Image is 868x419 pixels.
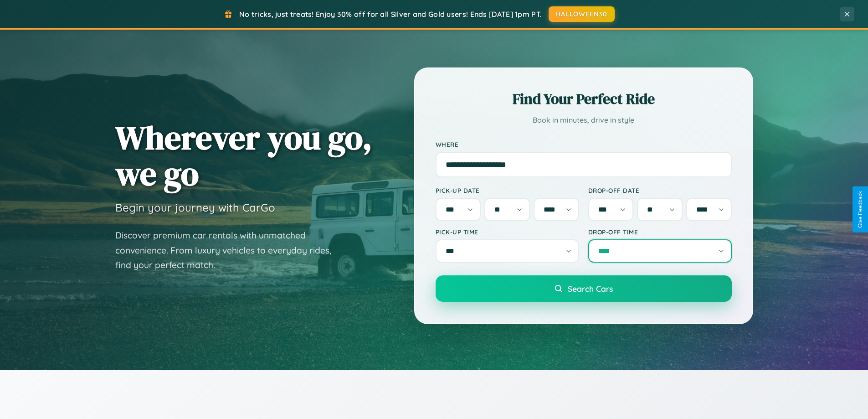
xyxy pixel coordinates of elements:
p: Book in minutes, drive in style [436,114,732,127]
label: Where [436,140,732,148]
h2: Find Your Perfect Ride [436,89,732,109]
h3: Begin your journey with CarGo [115,201,275,214]
label: Drop-off Time [588,228,732,236]
button: Search Cars [436,275,732,302]
span: Search Cars [568,284,613,294]
label: Pick-up Time [436,228,579,236]
h1: Wherever you go, we go [115,119,372,191]
button: HALLOWEEN30 [549,6,615,22]
label: Pick-up Date [436,186,579,194]
label: Drop-off Date [588,186,732,194]
p: Discover premium car rentals with unmatched convenience. From luxury vehicles to everyday rides, ... [115,228,343,273]
span: No tricks, just treats! Enjoy 30% off for all Silver and Gold users! Ends [DATE] 1pm PT. [239,10,542,19]
div: Give Feedback [857,191,863,228]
